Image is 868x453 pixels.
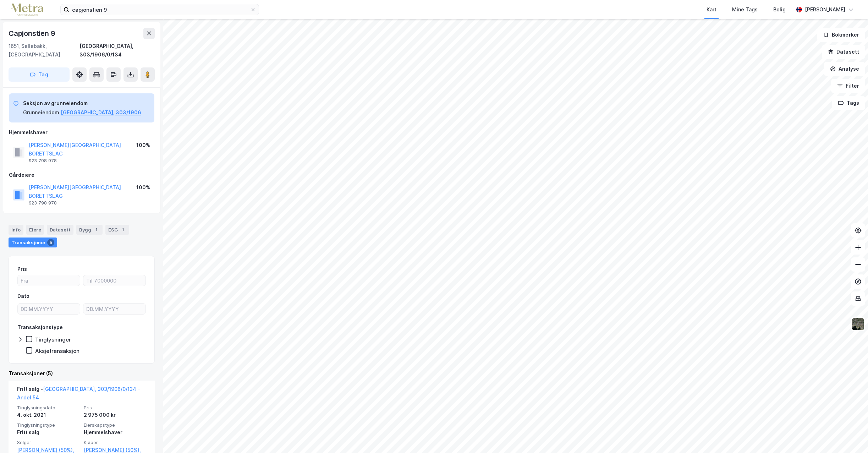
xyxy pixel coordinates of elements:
[17,440,79,446] span: Selger
[84,428,146,437] div: Hjemmelshaver
[831,79,865,93] button: Filter
[23,99,141,108] div: Seksjon av grunneiendom
[18,275,80,286] input: Fra
[69,4,250,15] input: Søk på adresse, matrikkel, gårdeiere, leietakere eller personer
[17,292,29,300] div: Dato
[11,4,43,16] img: metra-logo.256734c3b2bbffee19d4.png
[29,158,57,164] div: 923 798 978
[79,42,155,59] div: [GEOGRAPHIC_DATA], 303/1906/0/134
[29,200,57,206] div: 923 798 978
[17,265,27,273] div: Pris
[47,239,54,246] div: 5
[17,428,79,437] div: Fritt salg
[9,67,70,82] button: Tag
[35,336,71,343] div: Tinglysninger
[707,5,716,14] div: Kart
[84,405,146,411] span: Pris
[9,42,79,59] div: 1651, Sellebakk, [GEOGRAPHIC_DATA]
[93,226,100,233] div: 1
[9,238,57,247] div: Transaksjoner
[35,348,79,354] div: Aksjetransaksjon
[9,28,56,39] div: Capjonstien 9
[9,171,154,179] div: Gårdeiere
[17,422,79,428] span: Tinglysningstype
[136,183,150,192] div: 100%
[83,275,145,286] input: Til 7000000
[84,440,146,446] span: Kjøper
[17,386,140,400] a: [GEOGRAPHIC_DATA], 303/1906/0/134 - Andel 54
[773,5,786,14] div: Bolig
[47,225,73,235] div: Datasett
[9,128,154,137] div: Hjemmelshaver
[732,5,758,14] div: Mine Tags
[84,411,146,419] div: 2 975 000 kr
[17,323,63,332] div: Transaksjonstype
[833,419,868,453] div: Kontrollprogram for chat
[824,62,865,76] button: Analyse
[83,304,145,314] input: DD.MM.YYYY
[76,225,103,235] div: Bygg
[17,411,79,419] div: 4. okt. 2021
[26,225,44,235] div: Eiere
[18,304,80,314] input: DD.MM.YYYY
[9,225,23,235] div: Info
[833,419,868,453] iframe: Chat Widget
[805,5,845,14] div: [PERSON_NAME]
[851,317,865,331] img: 9k=
[105,225,129,235] div: ESG
[822,45,865,59] button: Datasett
[84,422,146,428] span: Eierskapstype
[17,385,146,405] div: Fritt salg -
[136,141,150,149] div: 100%
[17,405,79,411] span: Tinglysningsdato
[23,108,59,117] div: Grunneiendom
[832,96,865,110] button: Tags
[61,108,141,117] button: [GEOGRAPHIC_DATA], 303/1906
[119,226,126,233] div: 1
[9,369,155,378] div: Transaksjoner (5)
[817,28,865,42] button: Bokmerker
